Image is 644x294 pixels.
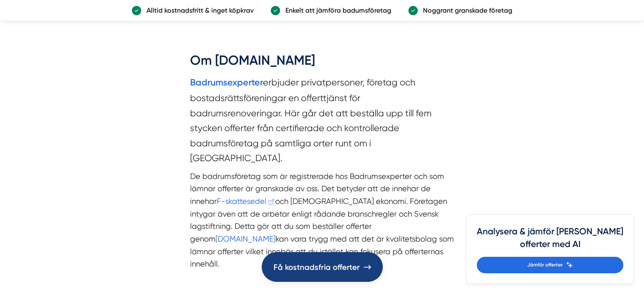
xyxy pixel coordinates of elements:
[190,75,454,170] section: erbjuder privatpersoner, företag och bostadsrättsföreningar en offerttjänst för badrumsrenovering...
[217,197,275,206] a: F-skattesedel
[190,77,263,88] a: Badrumsexperter
[280,5,391,16] p: Enkelt att jämföra badumsföretag
[527,261,563,269] span: Jämför offerter
[477,225,623,257] h4: Analysera & jämför [PERSON_NAME] offerter med AI
[274,261,360,273] span: Få kostnadsfria offerter
[190,170,454,271] p: De badrumsföretag som är registrerade hos Badrumsexperter och som lämnar offerter är granskade av...
[190,51,454,75] h2: Om [DOMAIN_NAME]
[262,252,383,282] a: Få kostnadsfria offerter
[477,257,623,273] a: Jämför offerter
[190,77,263,88] strong: Badrumsexperter
[141,5,254,16] p: Alltid kostnadsfritt & inget köpkrav
[216,234,276,243] a: [DOMAIN_NAME]
[418,5,512,16] p: Noggrant granskade företag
